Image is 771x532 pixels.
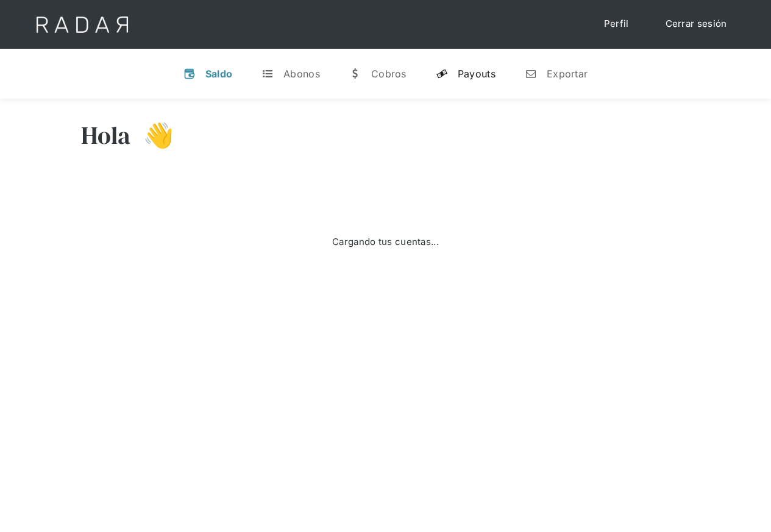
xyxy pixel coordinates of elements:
div: Abonos [283,68,320,80]
div: Payouts [458,68,496,80]
div: t [261,68,274,80]
div: Saldo [205,68,233,80]
div: v [183,68,196,80]
div: y [436,68,448,80]
div: Cobros [371,68,407,80]
div: n [525,68,537,80]
a: Cerrar sesión [653,12,739,36]
div: Cargando tus cuentas... [332,235,439,249]
div: w [349,68,361,80]
h3: Hola [81,120,131,151]
h3: 👋 [131,120,174,151]
a: Perfil [592,12,641,36]
div: Exportar [547,68,588,80]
